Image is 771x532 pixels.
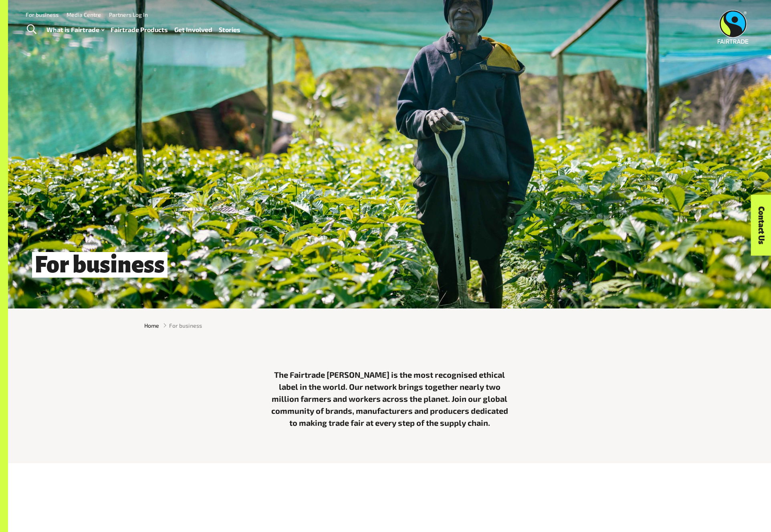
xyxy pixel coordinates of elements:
[219,24,240,36] a: Stories
[174,24,212,36] a: Get Involved
[109,11,148,18] a: Partners Log In
[718,10,749,44] img: Fairtrade Australia New Zealand logo
[144,321,159,330] a: Home
[169,321,202,330] span: For business
[111,24,168,36] a: Fairtrade Products
[269,369,510,429] p: The Fairtrade [PERSON_NAME] is the most recognised ethical label in the world. Our network brings...
[46,24,104,36] a: What is Fairtrade
[22,20,41,40] a: Toggle Search
[32,252,168,278] span: For business
[26,11,59,18] a: For business
[67,11,101,18] a: Media Centre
